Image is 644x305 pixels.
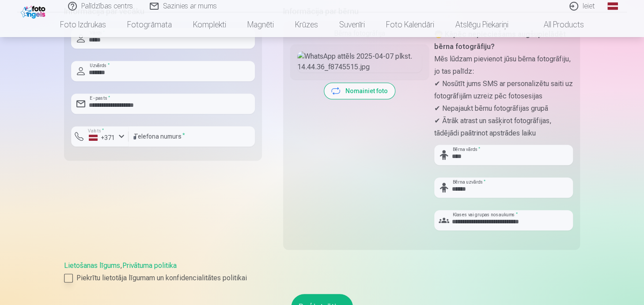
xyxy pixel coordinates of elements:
[329,12,375,37] a: Suvenīri
[324,83,395,99] button: Nomainiet foto
[21,4,48,19] img: /fa1
[182,12,237,37] a: Komplekti
[89,133,115,142] div: +371
[117,12,182,37] a: Fotogrāmata
[375,12,445,37] a: Foto kalendāri
[297,51,422,72] img: WhatsApp attēls 2025-04-07 plkst. 14.44.36_f8745515.jpg
[64,261,120,270] a: Lietošanas līgums
[434,102,573,115] p: ✔ Nepajaukt bērnu fotogrāfijas grupā
[71,126,129,147] button: Valsts*+371
[519,12,595,37] a: All products
[445,12,519,37] a: Atslēgu piekariņi
[434,78,573,102] p: ✔ Nosūtīt jums SMS ar personalizētu saiti uz fotogrāfijām uzreiz pēc fotosesijas
[284,12,329,37] a: Krūzes
[64,260,580,283] div: ,
[85,128,107,134] label: Valsts
[64,273,580,283] label: Piekrītu lietotāja līgumam un konfidencialitātes politikai
[122,261,177,270] a: Privātuma politika
[237,12,284,37] a: Magnēti
[434,115,573,139] p: ✔ Ātrāk atrast un sašķirot fotogrāfijas, tādējādi paātrinot apstrādes laiku
[49,12,117,37] a: Foto izdrukas
[434,53,573,78] p: Mēs lūdzam pievienot jūsu bērna fotogrāfiju, jo tas palīdz:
